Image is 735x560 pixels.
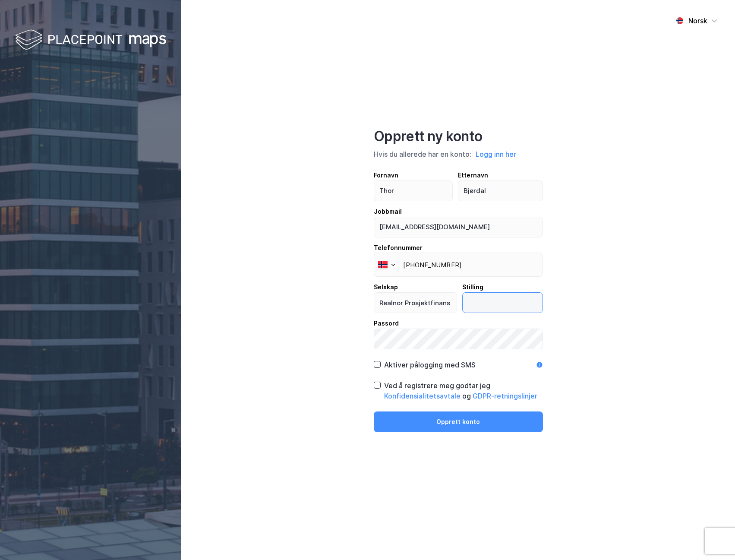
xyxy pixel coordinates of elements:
[374,149,543,160] div: Hvis du allerede har en konto:
[374,170,453,180] div: Fornavn
[374,206,543,217] div: Jobbmail
[384,380,543,401] div: Ved å registrere meg godtar jeg og
[15,28,166,53] img: logo-white.f07954bde2210d2a523dddb988cd2aa7.svg
[374,253,398,276] div: Norway: + 47
[688,16,707,26] div: Norsk
[374,411,543,432] button: Opprett konto
[374,282,457,292] div: Selskap
[692,519,735,560] iframe: Chat Widget
[374,253,543,277] input: Telefonnummer
[458,170,543,180] div: Etternavn
[374,318,543,329] div: Passord
[692,519,735,560] div: Kontrollprogram for chat
[374,243,543,253] div: Telefonnummer
[473,149,519,160] button: Logg inn her
[384,360,476,370] div: Aktiver pålogging med SMS
[462,282,543,292] div: Stilling
[374,128,543,145] div: Opprett ny konto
